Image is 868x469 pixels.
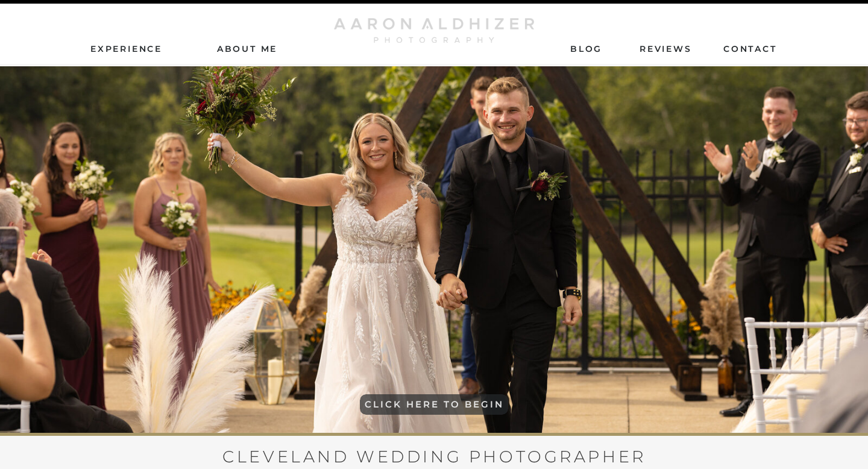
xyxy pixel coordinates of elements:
h1: CLEVELAND WEDDING PHOTOGRAPHER [174,442,694,462]
a: Experience [90,43,164,54]
a: contact [723,43,778,54]
a: ReviEws [640,43,694,54]
a: CLICK HERE TO BEGIN [361,399,508,413]
a: Blog [570,43,602,54]
a: AbouT ME [204,43,290,54]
